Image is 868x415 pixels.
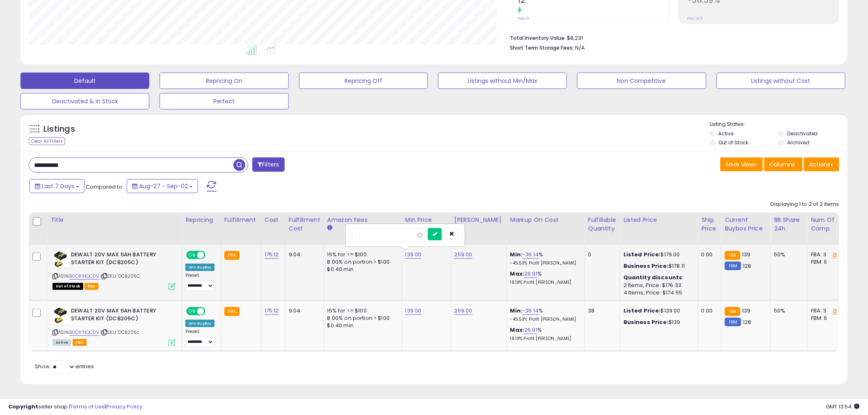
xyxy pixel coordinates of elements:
[405,216,448,224] div: Min Price
[624,251,692,258] div: $179.00
[624,262,692,270] div: $178.11
[106,403,142,410] a: Privacy Policy
[29,137,65,145] div: Clear All Filters
[575,44,585,52] span: N/A
[73,339,87,346] span: FBA
[299,73,428,89] button: Repricing Off
[8,403,38,410] strong: Copyright
[185,320,215,327] div: Win BuyBox
[624,307,692,315] div: $139.00
[510,34,566,41] b: Total Inventory Value:
[71,307,171,324] b: DEWALT 20V MAX 5AH BATTERY STARTER KIT (DCB205C)
[725,251,740,260] small: FBA
[187,308,197,315] span: ON
[50,216,178,224] div: Title
[811,251,838,258] div: FBA: 3
[327,315,395,322] div: 8.00% on portion > $100
[43,123,75,135] h5: Listings
[522,251,539,259] a: -36.14
[510,270,525,278] b: Max:
[701,216,718,233] div: Ship Price
[725,216,767,233] div: Current Buybox Price
[510,326,578,342] div: %
[455,307,473,315] a: 259.00
[185,264,215,271] div: Win BuyBox
[53,307,176,345] div: ASIN:
[510,216,581,224] div: Markup on Cost
[624,216,694,224] div: Listed Price
[717,73,845,89] button: Listings without Cost
[811,315,838,322] div: FBM: 6
[327,322,395,329] div: $0.40 min
[265,251,279,259] a: 175.12
[204,252,217,259] span: OFF
[764,157,803,171] button: Columns
[811,258,838,266] div: FBM: 6
[588,216,617,233] div: Fulfillable Quantity
[720,157,763,171] button: Save View
[265,307,279,315] a: 175.12
[327,224,332,232] small: Amazon Fees.
[510,44,574,51] b: Short Term Storage Fees:
[725,262,741,270] small: FBM
[719,139,749,146] label: Out of Stock
[224,216,258,224] div: Fulfillment
[160,93,288,109] button: Perfect
[327,307,395,315] div: 15% for <= $100
[252,157,284,172] button: Filters
[701,251,715,258] div: 0.00
[510,307,578,322] div: %
[455,216,503,224] div: [PERSON_NAME]
[185,273,215,291] div: Preset:
[327,251,395,258] div: 15% for <= $100
[160,73,288,89] button: Repricing On
[185,329,215,347] div: Preset:
[289,216,320,233] div: Fulfillment Cost
[510,280,578,285] p: 18.19% Profit [PERSON_NAME]
[725,307,740,316] small: FBA
[510,32,833,42] li: $8,231
[53,251,69,267] img: 41UTavhTWdL._SL40_.jpg
[21,93,149,109] button: Deactivated & In Stock
[742,251,751,258] span: 139
[405,251,422,259] a: 139.00
[624,289,692,296] div: 4 Items, Price: $174.55
[771,201,839,208] div: Displaying 1 to 2 of 2 items
[53,307,69,324] img: 41UTavhTWdL._SL40_.jpg
[224,251,240,260] small: FBA
[811,307,838,315] div: FBA: 3
[85,283,98,290] span: FBA
[71,251,171,268] b: DEWALT 20V MAX 5AH BATTERY STARTER KIT (DCB205C)
[405,307,422,315] a: 139.00
[510,317,578,322] p: -45.53% Profit [PERSON_NAME]
[139,182,188,190] span: Aug-27 - Sep-02
[624,274,683,281] b: Quantity discounts
[518,16,529,21] small: Prev: 0
[42,182,74,190] span: Last 7 Days
[53,339,71,346] span: All listings currently available for purchase on Amazon
[522,307,539,315] a: -36.14
[624,282,692,289] div: 2 Items, Price: $176.33
[774,251,801,258] div: 50%
[588,307,614,315] div: 38
[510,336,578,342] p: 18.19% Profit [PERSON_NAME]
[289,307,318,315] div: 9.04
[524,270,537,278] a: 26.91
[327,266,395,273] div: $0.40 min
[204,308,217,315] span: OFF
[510,260,578,266] p: -45.53% Profit [PERSON_NAME]
[86,183,123,191] span: Compared to:
[101,329,139,335] span: | SKU: DCB205c
[224,307,240,316] small: FBA
[774,216,804,233] div: BB Share 24h.
[510,251,578,266] div: %
[510,326,525,334] b: Max:
[8,403,142,411] div: seller snap | |
[185,216,217,224] div: Repricing
[710,121,847,128] p: Listing States:
[774,307,801,315] div: 50%
[101,273,140,279] span: | SKU: DCB205C
[624,319,692,326] div: $139
[265,216,282,224] div: Cost
[510,270,578,285] div: %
